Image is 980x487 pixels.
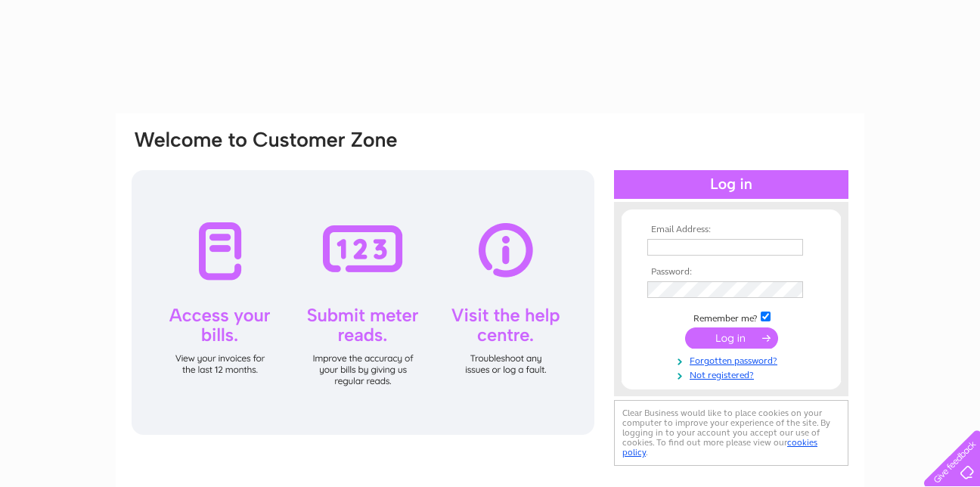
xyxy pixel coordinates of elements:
[644,309,819,324] td: Remember me?
[685,327,778,349] input: Submit
[622,437,817,458] a: cookies policy
[644,225,819,235] th: Email Address:
[644,267,819,278] th: Password:
[647,367,819,381] a: Not registered?
[614,400,848,466] div: Clear Business would like to place cookies on your computer to improve your experience of the sit...
[647,352,819,367] a: Forgotten password?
